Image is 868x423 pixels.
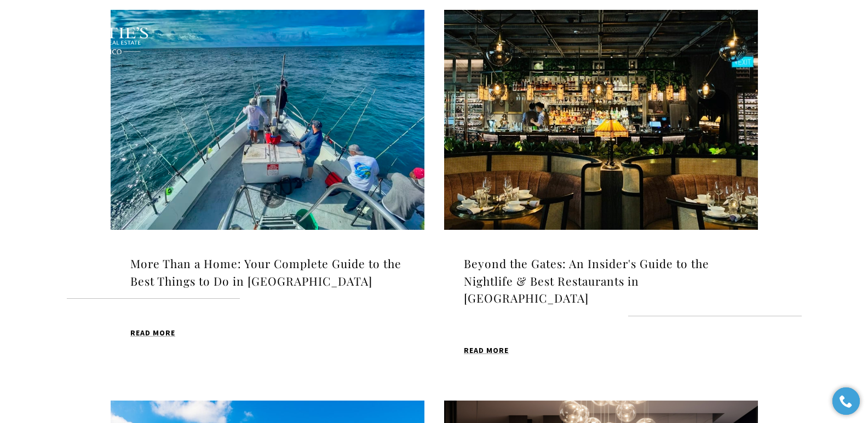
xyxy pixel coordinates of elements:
[48,27,150,55] img: Christie's International Real Estate black text logo
[130,255,405,289] h4: More Than a Home: Your Complete Guide to the Best Things to Do in [GEOGRAPHIC_DATA]
[464,346,509,354] span: Read MORE
[111,10,424,230] img: More Than a Home: Your Complete Guide to the Best Things to Do in Palmas Del Mar
[444,10,758,230] img: Beyond the Gates: An Insider's Guide to the Nightlife & Best Restaurants in Palmas Del Mar
[111,10,424,382] a: More Than a Home: Your Complete Guide to the Best Things to Do in Palmas Del Mar More Than a Home...
[464,255,738,307] h4: Beyond the Gates: An Insider's Guide to the Nightlife & Best Restaurants in [GEOGRAPHIC_DATA]
[444,10,758,382] a: Beyond the Gates: An Insider's Guide to the Nightlife & Best Restaurants in Palmas Del Mar Beyond...
[130,329,175,337] span: Read MORE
